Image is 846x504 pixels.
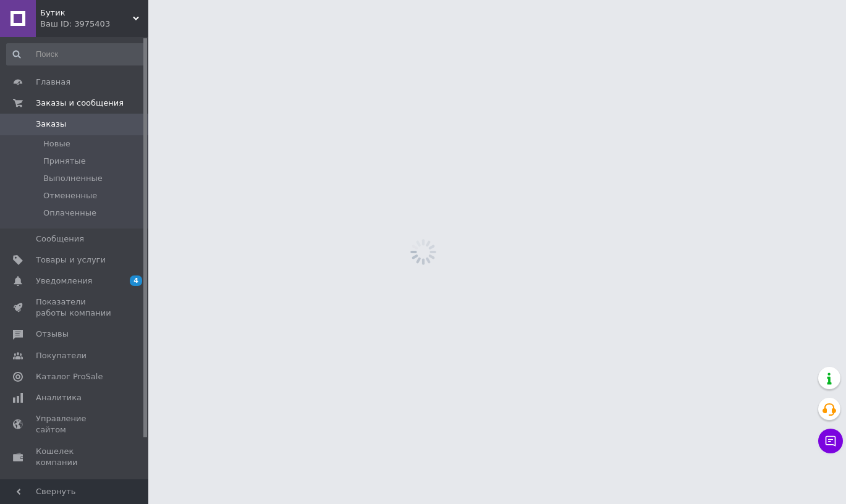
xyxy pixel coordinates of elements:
span: Каталог ProSale [36,371,103,382]
span: Новые [43,138,70,149]
span: Бутик [40,7,133,19]
span: Выполненные [43,173,103,184]
span: Оплаченные [43,208,96,219]
span: Заказы и сообщения [36,98,124,109]
input: Поиск [6,43,145,65]
span: Отмененные [43,190,97,201]
span: Заказы [36,119,66,130]
span: Сообщения [36,233,84,245]
span: Кошелек компании [36,446,114,468]
span: Товары и услуги [36,254,106,266]
span: Главная [36,77,70,88]
span: Аналитика [36,392,82,403]
span: Покупатели [36,350,87,361]
span: Уведомления [36,275,92,287]
span: Показатели работы компании [36,296,114,319]
span: 4 [130,275,142,286]
button: Чат с покупателем [818,429,843,453]
div: Ваш ID: 3975403 [40,19,148,30]
span: Маркет [36,478,67,489]
span: Принятые [43,156,86,167]
span: Отзывы [36,329,69,340]
span: Управление сайтом [36,413,114,435]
